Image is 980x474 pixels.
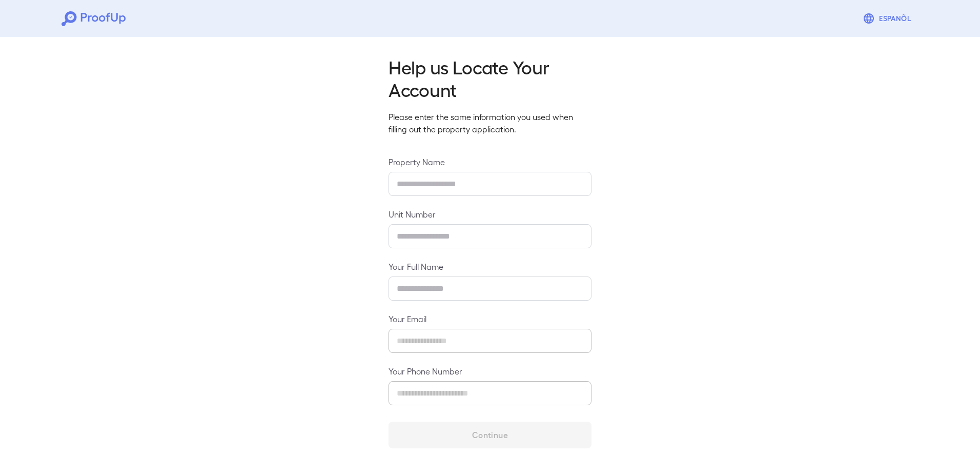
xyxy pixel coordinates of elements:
label: Unit Number [389,208,591,220]
button: Espanõl [859,8,918,29]
p: Please enter the same information you used when filling out the property application. [389,111,591,135]
label: Property Name [389,156,591,168]
label: Your Phone Number [389,365,591,377]
label: Your Email [389,313,591,325]
h2: Help us Locate Your Account [389,55,591,101]
label: Your Full Name [389,261,591,272]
